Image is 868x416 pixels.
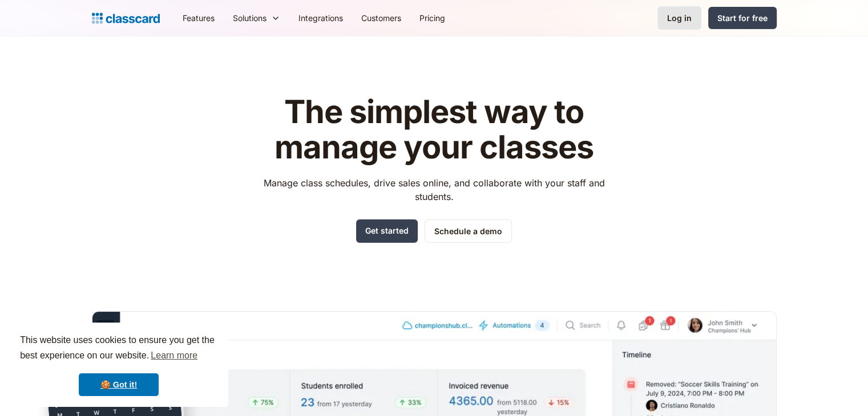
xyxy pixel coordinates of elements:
[410,5,454,31] a: Pricing
[149,347,199,364] a: learn more about cookies
[20,333,217,364] span: This website uses cookies to ensure you get the best experience on our website.
[425,219,512,243] a: Schedule a demo
[352,5,410,31] a: Customers
[356,219,418,243] a: Get started
[9,323,228,407] div: cookieconsent
[657,6,701,30] a: Log in
[173,5,224,31] a: Features
[233,12,267,24] div: Solutions
[667,12,692,24] div: Log in
[224,5,289,31] div: Solutions
[79,373,159,396] a: dismiss cookie message
[708,7,777,29] a: Start for free
[92,10,160,26] a: Logo
[717,12,768,24] div: Start for free
[253,176,615,203] p: Manage class schedules, drive sales online, and collaborate with your staff and students.
[253,95,615,165] h1: The simplest way to manage your classes
[289,5,352,31] a: Integrations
